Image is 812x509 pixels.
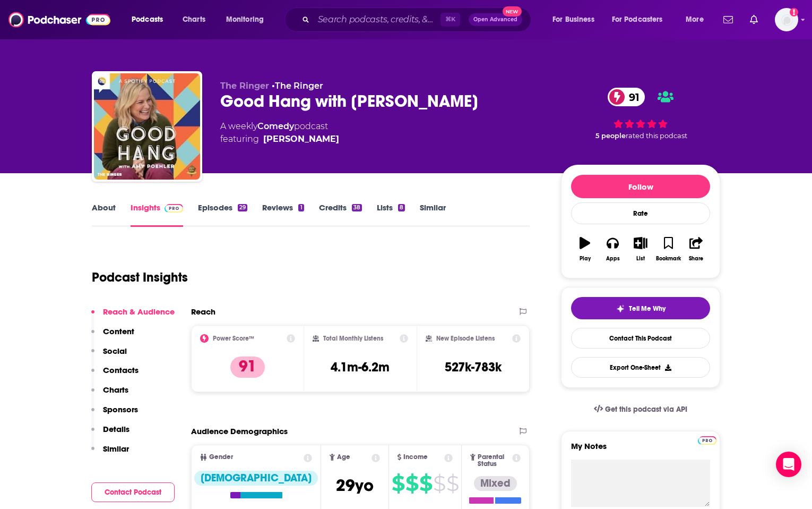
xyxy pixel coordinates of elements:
span: ⌘ K [440,13,460,27]
span: Gender [209,454,233,461]
button: Share [683,230,710,268]
span: Income [403,454,428,461]
div: Play [580,256,591,262]
button: Similar [91,444,129,463]
span: The Ringer [220,81,269,91]
span: Parental Status [478,454,511,468]
a: Comedy [257,121,294,131]
button: Sponsors [91,404,138,424]
span: $ [433,475,445,492]
span: $ [446,475,459,492]
a: Show notifications dropdown [719,11,737,29]
a: The Ringer [275,81,323,91]
span: 5 people [595,132,626,140]
button: open menu [545,11,608,28]
div: A weekly podcast [220,120,339,146]
a: Episodes29 [198,202,247,227]
span: Get this podcast via API [605,405,687,414]
span: 91 [618,88,645,106]
button: Apps [599,230,626,268]
span: Monitoring [226,12,264,27]
button: Export One-Sheet [571,357,710,378]
h2: Total Monthly Listens [323,335,383,342]
div: 38 [352,204,362,211]
button: open menu [605,11,678,28]
svg: Add a profile image [790,8,798,16]
div: 1 [298,204,304,211]
button: Contacts [91,365,139,385]
span: More [686,12,704,27]
span: Age [337,454,350,461]
span: $ [419,475,432,492]
span: For Podcasters [612,12,663,27]
a: Contact This Podcast [571,328,710,349]
span: Charts [183,12,205,27]
a: Pro website [698,435,716,445]
div: 91 5 peoplerated this podcast [561,81,720,147]
div: Apps [606,256,620,262]
button: open menu [678,11,717,28]
img: Podchaser Pro [165,204,183,213]
h2: New Episode Listens [436,335,495,342]
a: Charts [176,11,212,28]
h3: 4.1m-6.2m [331,359,390,375]
button: Contact Podcast [91,482,175,502]
button: tell me why sparkleTell Me Why [571,297,710,319]
div: Bookmark [656,256,681,262]
span: New [503,6,522,16]
a: InsightsPodchaser Pro [131,202,183,227]
button: Show profile menu [775,8,798,31]
h1: Podcast Insights [92,269,188,285]
span: For Business [552,12,594,27]
img: Podchaser - Follow, Share and Rate Podcasts [8,10,110,30]
button: Details [91,424,129,444]
div: Rate [571,202,710,224]
a: About [92,202,116,227]
img: Podchaser Pro [698,436,716,445]
h3: 527k-783k [445,359,502,375]
div: [DEMOGRAPHIC_DATA] [194,471,318,486]
img: User Profile [775,8,798,31]
a: Similar [420,202,446,227]
button: open menu [219,11,278,28]
a: Lists8 [377,202,405,227]
div: Share [689,256,703,262]
img: tell me why sparkle [616,304,625,313]
button: Open AdvancedNew [469,13,522,26]
button: Content [91,326,134,346]
span: $ [392,475,404,492]
button: List [627,230,654,268]
span: rated this podcast [626,132,687,140]
h2: Power Score™ [213,335,254,342]
p: Reach & Audience [103,307,175,317]
button: Charts [91,385,128,404]
span: 29 yo [336,475,374,496]
a: Get this podcast via API [585,396,696,422]
p: Charts [103,385,128,395]
div: Search podcasts, credits, & more... [295,7,541,32]
p: Similar [103,444,129,454]
h2: Audience Demographics [191,426,288,436]
div: Open Intercom Messenger [776,452,801,477]
p: Sponsors [103,404,138,414]
button: Reach & Audience [91,307,175,326]
button: Social [91,346,127,366]
h2: Reach [191,307,215,317]
span: Logged in as ktiffey [775,8,798,31]
div: 29 [238,204,247,211]
p: 91 [230,357,265,378]
input: Search podcasts, credits, & more... [314,11,440,28]
img: Good Hang with Amy Poehler [94,73,200,180]
label: My Notes [571,441,710,460]
span: featuring [220,133,339,146]
div: [PERSON_NAME] [263,133,339,146]
a: Show notifications dropdown [746,11,762,29]
button: Follow [571,175,710,198]
button: Bookmark [654,230,682,268]
span: $ [405,475,418,492]
span: • [272,81,323,91]
p: Content [103,326,134,336]
button: Play [571,230,599,268]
